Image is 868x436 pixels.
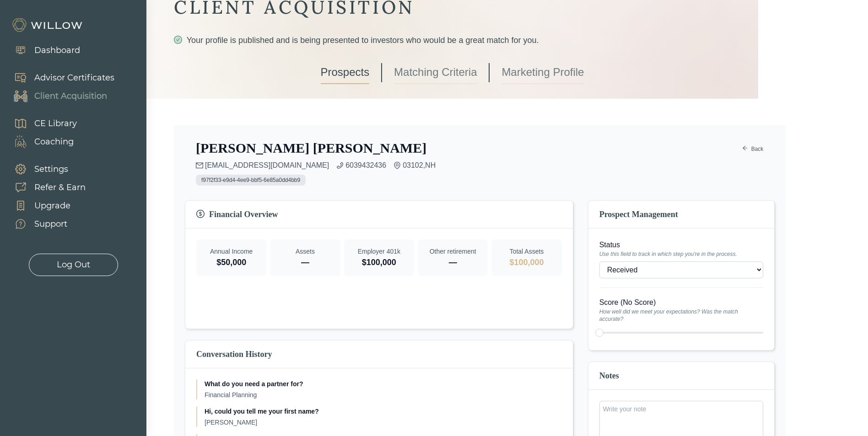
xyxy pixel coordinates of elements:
[205,418,562,427] p: [PERSON_NAME]
[11,18,85,32] img: Willow
[345,160,386,171] a: 6039432436
[174,36,182,44] span: check-circle
[57,259,90,271] div: Log Out
[34,117,77,130] div: CE Library
[34,44,80,57] div: Dashboard
[34,181,86,194] div: Refer & Earn
[5,160,86,178] a: Settings
[403,160,436,171] span: 03102 , NH
[599,308,763,323] span: How well did we meet your expectations? Was the match accurate?
[5,114,77,133] a: CE Library
[501,61,584,84] a: Marketing Profile
[742,144,764,154] a: arrow-leftBack
[34,163,68,175] div: Settings
[34,136,74,148] div: Coaching
[5,87,114,105] a: Client Acquisition
[321,61,370,84] a: Prospects
[394,61,477,84] a: Matching Criteria
[5,69,114,87] a: Advisor Certificates
[425,256,480,269] p: —
[599,208,763,221] h3: Prospect Management
[394,162,401,169] span: environment
[174,34,731,47] div: Your profile is published and is being presented to investors who would be a great match for you.
[34,218,67,230] div: Support
[425,247,480,256] p: Other retirement
[5,133,77,151] a: Coaching
[351,247,407,256] p: Employer 401k
[499,256,554,269] p: $100,000
[5,41,80,59] a: Dashboard
[336,162,344,169] span: phone
[204,247,259,256] p: Annual Income
[196,162,203,169] span: mail
[205,390,562,399] p: Financial Planning
[499,247,554,256] p: Total Assets
[277,256,333,269] p: —
[599,297,763,308] label: Score ( No Score )
[351,256,407,269] p: $100,000
[599,239,763,250] label: Status
[205,160,329,171] a: [EMAIL_ADDRESS][DOMAIN_NAME]
[742,145,748,153] span: arrow-left
[196,140,426,156] h2: [PERSON_NAME] [PERSON_NAME]
[599,369,763,382] h3: Notes
[196,208,562,221] h3: Financial Overview
[196,348,562,361] h3: Conversation History
[205,407,562,416] p: Hi, could you tell me your first name?
[205,379,562,388] p: What do you need a partner for?
[196,175,306,186] span: f97f2f33-e9d4-4ee9-bbf5-6e85a0dd4bb9
[277,247,333,256] p: Assets
[34,90,107,102] div: Client Acquisition
[599,250,763,258] span: Use this field to track in which step you're in the process.
[5,197,86,215] a: Upgrade
[34,72,114,84] div: Advisor Certificates
[5,178,86,197] a: Refer & Earn
[204,256,259,269] p: $50,000
[196,210,205,219] span: dollar
[34,200,70,212] div: Upgrade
